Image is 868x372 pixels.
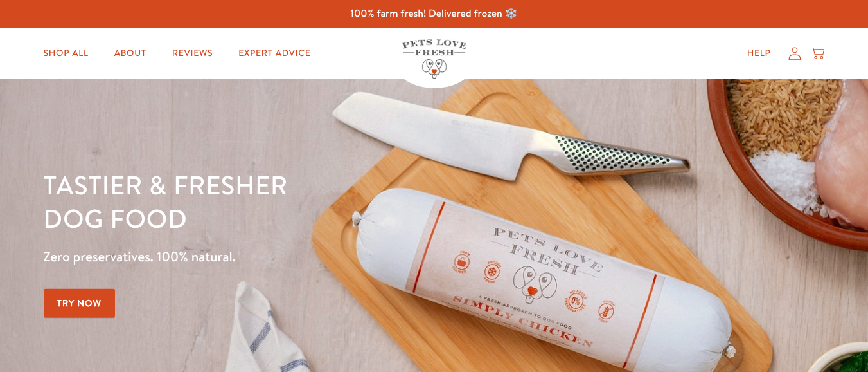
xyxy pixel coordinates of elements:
[44,289,116,318] a: Try Now
[44,245,565,268] p: Zero preservatives. 100% natural.
[104,41,157,66] a: About
[228,41,321,66] a: Expert Advice
[33,41,99,66] a: Shop All
[737,41,781,66] a: Help
[402,39,466,79] img: Pets Love Fresh
[162,41,223,66] a: Reviews
[44,168,565,235] h1: Tastier & fresher dog food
